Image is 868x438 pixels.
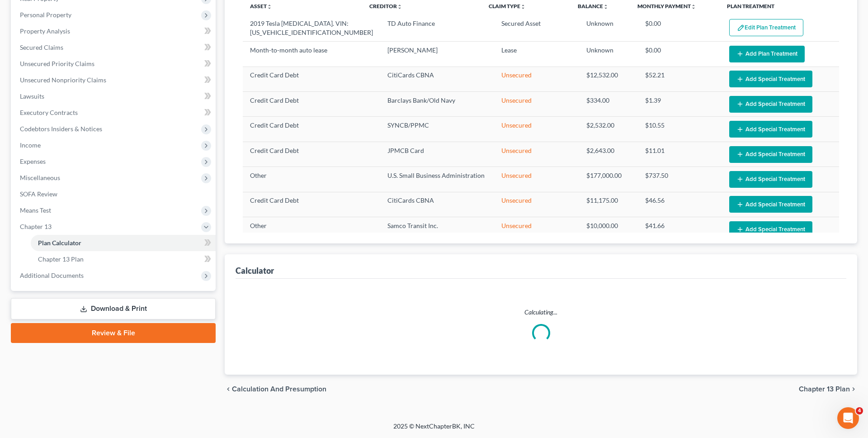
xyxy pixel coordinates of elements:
span: Executory Contracts [20,109,78,116]
td: Lease [494,42,579,67]
span: Plan Calculator [38,239,81,247]
button: chevron_left Calculation and Presumption [225,386,326,393]
span: SOFA Review [20,190,57,198]
a: Unsecured Nonpriority Claims [13,72,216,88]
td: $11.01 [638,142,722,167]
td: Credit Card Debt [243,67,380,91]
i: unfold_more [397,4,402,10]
td: CitiCards CBNA [380,192,494,217]
td: $10,000.00 [579,217,638,242]
span: Secured Claims [20,43,63,51]
td: Unsecured [494,217,579,242]
span: Chapter 13 Plan [38,255,84,263]
td: Other [243,167,380,192]
td: $52.21 [638,67,722,91]
i: chevron_left [225,386,232,393]
td: Unsecured [494,192,579,217]
td: $0.00 [638,42,722,67]
span: 4 [856,407,863,414]
button: Add Special Treatment [729,96,812,113]
td: SYNCB/PPMC [380,117,494,142]
span: Expenses [20,157,46,165]
span: Unsecured Nonpriority Claims [20,76,106,84]
td: $10.55 [638,117,722,142]
td: Unsecured [494,117,579,142]
td: $2,643.00 [579,142,638,167]
td: Month-to-month auto lease [243,42,380,67]
td: Barclays Bank/Old Navy [380,92,494,117]
i: unfold_more [603,4,609,10]
button: Add Special Treatment [729,196,812,213]
td: Unsecured [494,92,579,117]
a: SOFA Review [13,186,216,202]
td: Unsecured [494,67,579,91]
td: Credit Card Debt [243,92,380,117]
span: Codebtors Insiders & Notices [20,125,102,133]
td: 2019 Tesla [MEDICAL_DATA]. VIN: [US_VEHICLE_IDENTIFICATION_NUMBER] [243,15,380,42]
td: Secured Asset [494,15,579,42]
td: Credit Card Debt [243,192,380,217]
td: Credit Card Debt [243,142,380,167]
span: Chapter 13 [20,223,52,230]
span: Unsecured Priority Claims [20,60,94,67]
button: Edit Plan Treatment [729,19,803,36]
button: Add Special Treatment [729,171,812,188]
div: 2025 © NextChapterBK, INC [176,422,692,438]
td: $1.39 [638,92,722,117]
a: Property Analysis [13,23,216,39]
td: CitiCards CBNA [380,67,494,91]
button: Add Special Treatment [729,121,812,138]
td: $12,532.00 [579,67,638,91]
iframe: Intercom live chat [837,407,859,429]
a: Lawsuits [13,88,216,105]
p: Calculating... [243,308,839,317]
button: Add Plan Treatment [729,46,805,62]
i: unfold_more [691,4,696,10]
span: Miscellaneous [20,174,60,181]
a: Chapter 13 Plan [31,251,216,267]
td: $0.00 [638,15,722,42]
i: chevron_right [850,386,857,393]
span: Means Test [20,206,51,214]
span: Chapter 13 Plan [799,386,850,393]
a: Claim Typeunfold_more [489,3,526,10]
td: $41.66 [638,217,722,242]
button: Add Special Treatment [729,146,812,163]
td: [PERSON_NAME] [380,42,494,67]
button: Add Special Treatment [729,71,812,87]
a: Download & Print [11,298,216,319]
button: Add Special Treatment [729,221,812,238]
td: U.S. Small Business Administration [380,167,494,192]
td: $737.50 [638,167,722,192]
td: JPMCB Card [380,142,494,167]
i: unfold_more [520,4,526,10]
span: Calculation and Presumption [232,386,326,393]
a: Monthly Paymentunfold_more [637,3,696,10]
td: Unsecured [494,167,579,192]
span: Property Analysis [20,27,70,35]
a: Executory Contracts [13,105,216,121]
td: $334.00 [579,92,638,117]
a: Plan Calculator [31,235,216,251]
a: Creditorunfold_more [369,3,402,10]
td: $46.56 [638,192,722,217]
a: Review & File [11,323,216,343]
span: Lawsuits [20,92,44,100]
button: Chapter 13 Plan chevron_right [799,386,857,393]
td: $2,532.00 [579,117,638,142]
div: Calculator [236,265,274,276]
span: Additional Documents [20,271,84,279]
td: Samco Transit Inc. [380,217,494,242]
i: unfold_more [267,4,272,10]
td: Credit Card Debt [243,117,380,142]
span: Income [20,141,41,149]
img: edit-pencil-c1479a1de80d8dea1e2430c2f745a3c6a07e9d7aa2eeffe225670001d78357a8.svg [737,24,745,32]
a: Secured Claims [13,39,216,56]
td: Unknown [579,42,638,67]
td: TD Auto Finance [380,15,494,42]
a: Balanceunfold_more [578,3,609,10]
td: Unsecured [494,142,579,167]
td: $11,175.00 [579,192,638,217]
span: Personal Property [20,11,71,19]
a: Unsecured Priority Claims [13,56,216,72]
